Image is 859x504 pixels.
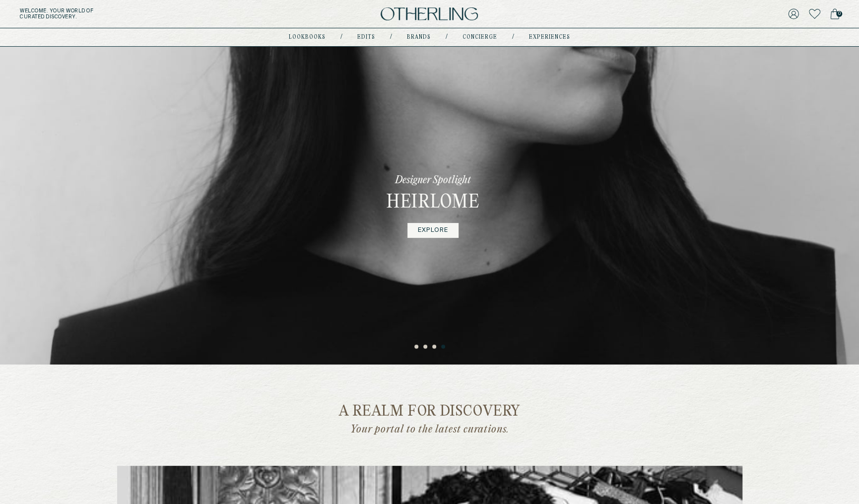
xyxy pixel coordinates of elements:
a: Edits [357,35,375,40]
a: experiences [529,35,570,40]
a: Brands [407,35,431,40]
a: lookbooks [289,35,326,40]
div: / [340,33,342,41]
h3: Heirlome [387,191,480,215]
p: Your portal to the latest curations. [298,423,561,436]
a: 0 [830,7,839,21]
button: 2 [423,345,428,350]
button: 3 [432,345,437,350]
a: concierge [463,35,497,40]
button: 1 [414,345,419,350]
div: / [446,33,448,41]
h2: a realm for discovery [125,404,734,420]
span: 0 [836,11,842,17]
div: / [390,33,392,41]
img: logo [381,7,478,21]
button: 4 [441,345,446,350]
p: Designer Spotlight [395,173,471,187]
a: EXPLORE [407,223,459,238]
h5: Welcome . Your world of curated discovery. [20,8,265,20]
div: / [512,33,514,41]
